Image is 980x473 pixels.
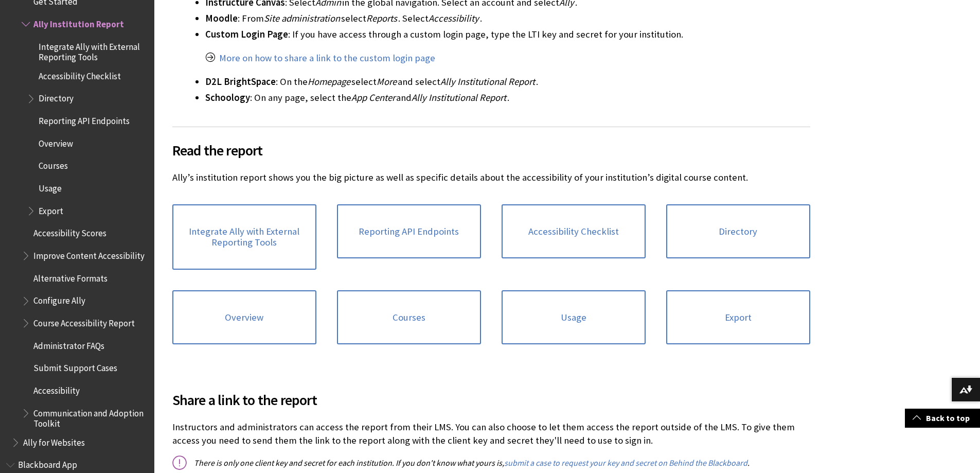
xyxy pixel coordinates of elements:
span: Read the report [172,139,810,161]
span: Accessibility Checklist [39,67,121,81]
span: Ally Institutional Report [412,92,506,103]
span: Courses [39,157,68,171]
span: Homepage [308,76,350,87]
span: Blackboard App [18,457,77,470]
a: submit a case to request your key and secret on Behind the Blackboard [504,458,747,468]
li: : On any page, select the and . [205,91,810,105]
a: Overview [172,290,316,345]
a: Courses [337,290,481,345]
span: Site administration [264,12,340,24]
span: Communication and Adoption Toolkit [33,405,147,429]
span: Ally Institution Report [33,15,124,29]
span: More [377,76,397,87]
li: : On the select and select . [205,75,810,89]
span: Moodle [205,12,238,24]
li: : From select . Select . [205,11,810,26]
span: Ally for Websites [23,434,85,448]
span: Configure Ally [33,292,85,306]
a: Usage [502,290,646,345]
p: Instructors and administrators can access the report from their LMS. You can also choose to let t... [172,421,810,447]
span: Submit Support Cases [33,360,117,374]
span: Improve Content Accessibility [33,247,145,261]
a: Back to top [905,409,980,428]
span: Integrate Ally with External Reporting Tools [39,38,147,62]
span: Custom Login Page [205,28,288,40]
a: More on how to share a link to the custom login page [219,52,435,64]
span: Export [39,202,63,216]
span: Reporting API Endpoints [39,112,130,126]
span: Directory [39,90,74,104]
a: Reporting API Endpoints [337,204,481,259]
a: Export [666,290,810,345]
span: Usage [39,180,62,194]
span: Administrator FAQs [33,337,104,351]
span: Share a link to the report [172,389,810,411]
span: Accessibility [429,12,479,24]
span: Ally Institutional Report [440,76,535,87]
span: Accessibility Scores [33,225,106,239]
span: Overview [39,135,73,149]
p: Ally’s institution report shows you the big picture as well as specific details about the accessi... [172,171,810,184]
a: Directory [666,204,810,259]
span: App Center [351,92,395,103]
li: : If you have access through a custom login page, type the LTI key and secret for your institution. [205,27,810,65]
span: Schoology [205,92,250,103]
span: Accessibility [33,382,80,396]
span: Course Accessibility Report [33,314,135,328]
span: D2L BrightSpace [205,76,276,87]
a: Integrate Ally with External Reporting Tools [172,204,316,270]
a: Accessibility Checklist [502,204,646,259]
p: There is only one client key and secret for each institution. If you don't know what yours is, . [172,457,810,468]
span: Reports [366,12,397,24]
span: Alternative Formats [33,270,108,284]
